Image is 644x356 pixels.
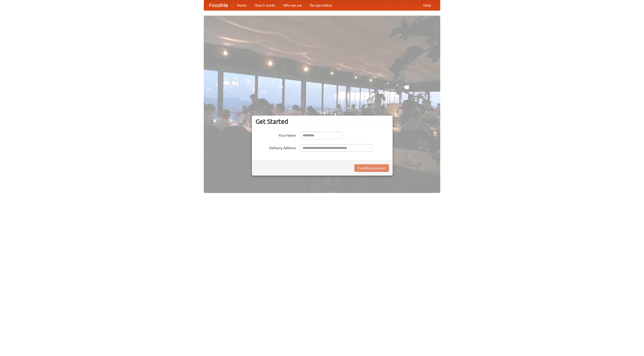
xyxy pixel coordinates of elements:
h3: Get Started [256,118,389,125]
a: Recipe videos [306,0,336,10]
a: FoodMe [204,0,233,10]
label: Delivery Address [256,144,296,150]
label: Your Name [256,132,296,138]
a: Home [233,0,251,10]
a: Help [419,0,435,10]
button: Find Restaurants! [354,164,389,172]
a: How it works [251,0,279,10]
a: Who we are [279,0,306,10]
